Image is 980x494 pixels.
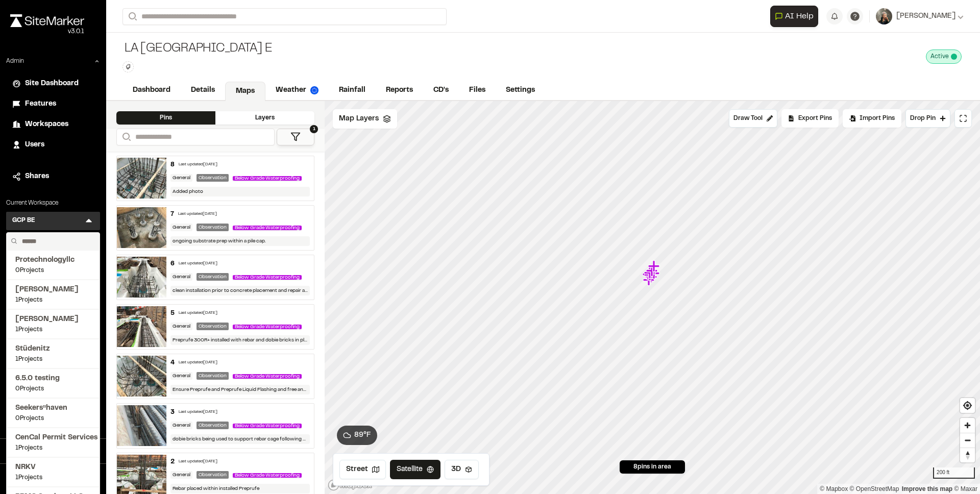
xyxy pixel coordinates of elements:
[116,129,135,145] button: Search
[15,373,91,384] span: 6.5.0 testing
[337,426,377,445] button: 89°F
[633,462,671,472] span: 8 pins in area
[843,109,901,128] div: Import Pins into your project
[117,405,166,446] img: file
[117,257,166,298] img: file
[122,8,141,25] button: Search
[170,224,192,231] div: General
[179,360,217,366] div: Last updated [DATE]
[643,274,656,287] div: Map marker
[423,81,459,100] a: CD's
[960,398,975,413] button: Find my location
[12,139,94,151] a: Users
[960,433,975,448] button: Zoom out
[170,273,192,281] div: General
[15,343,91,355] span: Stüdenitz
[15,295,91,305] span: 1 Projects
[339,113,379,125] span: Map Layers
[25,139,44,151] span: Users
[10,14,84,27] img: rebrand.png
[15,384,91,393] span: 0 Projects
[170,259,175,268] div: 6
[122,41,273,57] div: LA [GEOGRAPHIC_DATA] E
[785,10,814,22] span: AI Help
[170,457,175,466] div: 2
[860,114,895,123] span: Import Pins
[820,485,848,492] a: Mapbox
[15,432,91,453] a: CenCal Permit Services1Projects
[960,448,975,462] button: Reset bearing to north
[15,284,91,295] span: [PERSON_NAME]
[798,114,832,123] span: Export Pins
[15,325,91,334] span: 1 Projects
[15,373,91,393] a: 6.5.0 testing0Projects
[170,286,310,295] div: clean installation prior to concrete placement and repair any damage
[328,479,373,491] a: Mapbox logo
[781,109,839,128] div: No pins available to export
[12,119,94,130] a: Workspaces
[960,418,975,433] button: Zoom in
[445,460,479,479] button: 3D
[902,485,952,492] a: Map feedback
[933,467,975,479] div: 200 ft
[277,129,314,145] button: 1
[10,27,84,36] div: Oh geez...please don't...
[390,460,440,479] button: Satellite
[15,403,91,423] a: Seekers’’haven0Projects
[15,403,91,414] span: Seekers’’haven
[15,355,91,364] span: 1 Projects
[25,98,56,110] span: Features
[170,187,310,196] div: Added photo
[310,86,318,94] img: precipai.png
[960,448,975,462] span: Reset bearing to north
[170,323,192,330] div: General
[179,409,217,415] div: Last updated [DATE]
[15,414,91,423] span: 0 Projects
[325,101,980,494] canvas: Map
[15,473,91,482] span: 1 Projects
[15,343,91,364] a: Stüdenitz1Projects
[648,260,661,273] div: Map marker
[170,358,175,367] div: 4
[459,81,496,100] a: Files
[905,109,950,128] button: Drop Pin
[197,224,229,231] div: Observation
[233,176,302,181] span: Below Grade Waterproofing
[496,81,545,100] a: Settings
[15,255,91,275] a: Protechnologyllc0Projects
[951,54,957,60] span: This project is active and counting against your active project count.
[25,171,49,182] span: Shares
[310,125,318,133] span: 1
[170,434,310,444] div: dobie bricks being used to support rebar cage following GCP recommendations
[644,268,657,282] div: Map marker
[179,162,217,168] div: Last updated [DATE]
[170,335,310,345] div: Preprufe 300R+ installed with rebar and dobie bricks in place
[170,210,174,219] div: 7
[930,52,949,61] span: Active
[644,266,657,280] div: Map marker
[170,385,310,394] div: Ensure Preprufe and Preprufe Liquid Flashing and free and clear of any dirt and debris prior to c...
[910,114,936,123] span: Drop Pin
[117,158,166,199] img: file
[12,78,94,89] a: Site Dashboard
[850,485,899,492] a: OpenStreetMap
[170,422,192,429] div: General
[233,374,302,379] span: Below Grade Waterproofing
[122,81,181,100] a: Dashboard
[122,61,134,72] button: Edit Tags
[170,471,192,479] div: General
[12,171,94,182] a: Shares
[225,82,265,101] a: Maps
[376,81,423,100] a: Reports
[197,471,229,479] div: Observation
[170,309,175,318] div: 5
[170,174,192,182] div: General
[197,323,229,330] div: Observation
[15,266,91,275] span: 0 Projects
[197,372,229,380] div: Observation
[233,473,302,478] span: Below Grade Waterproofing
[733,114,763,123] span: Draw Tool
[170,160,175,169] div: 8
